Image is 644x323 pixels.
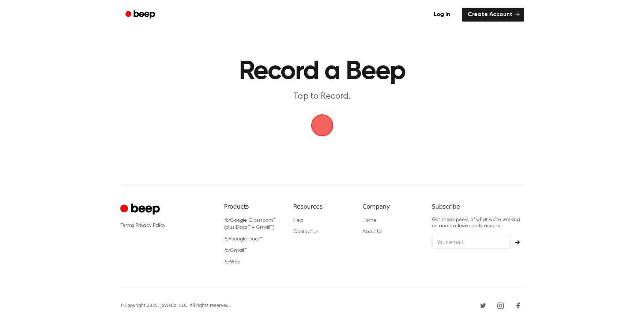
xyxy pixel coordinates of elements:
[432,236,511,250] input: Your email
[224,237,263,242] a: forGoogle Docs™
[293,229,319,235] a: Contact Us
[120,302,230,309] div: © Copyright 2025, JoWoCo, LLC. All rights reserved.
[224,260,230,265] i: for
[120,223,134,228] a: Terms
[224,237,230,242] i: for
[224,248,247,253] a: forGmail™
[512,300,524,311] a: Facebook
[120,202,162,217] a: Cruip
[362,218,376,223] a: Home
[426,6,457,23] a: Log in
[224,218,276,231] a: forGoogle Classroom™ (plus Docs™ + Gmail™)
[477,300,489,311] a: Twitter
[224,202,282,211] h6: Products
[224,218,230,223] i: for
[511,240,524,244] button: Subscribe
[311,114,333,136] img: Beep Logo
[182,91,463,103] p: Tap to Record.
[432,202,524,211] h6: Subscribe
[462,8,524,22] a: Create Account
[120,222,212,229] div: ·
[136,223,165,228] a: Privacy Policy
[432,217,524,230] p: Get sneak peeks of what we’re working on and exclusive early access.
[120,8,162,22] a: Beep
[362,229,383,235] a: About Us
[495,300,506,311] a: Instagram
[293,202,351,211] h6: Resources
[293,218,303,223] a: Help
[224,248,230,253] i: for
[135,58,509,85] h1: Record a Beep
[224,260,240,265] a: forWeb
[362,202,420,211] h6: Company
